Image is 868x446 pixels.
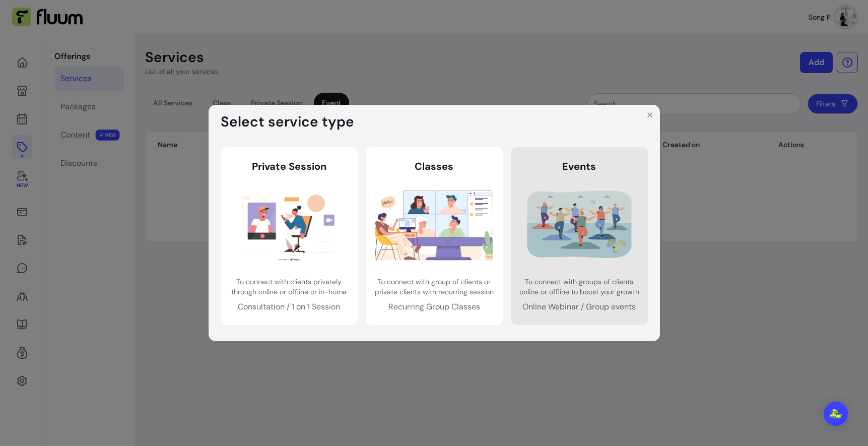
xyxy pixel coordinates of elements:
div: Open Intercom Messenger [824,402,848,426]
a: Private SessionTo connect with clients privately through online or offline or in-homeConsultation... [221,147,358,325]
p: Online Webinar / Group events [519,301,640,313]
p: To connect with clients privately through online or offline or in-home [229,277,350,297]
button: Close [642,107,658,123]
img: Events [520,185,638,264]
header: Private Session [229,159,350,173]
img: Classes [375,185,493,264]
header: Select service type [209,105,660,139]
p: To connect with groups of clients online or offline to boost your growth [519,277,640,297]
p: Consultation / 1 on 1 Session [229,301,350,313]
a: ClassesTo connect with group of clients or private clients with recurring sessionRecurring Group ... [366,147,503,325]
p: Recurring Group Classes [374,301,495,313]
img: Private Session [230,185,348,264]
a: EventsTo connect with groups of clients online or offline to boost your growthOnline Webinar / Gr... [511,147,648,325]
header: Classes [374,159,495,173]
p: To connect with group of clients or private clients with recurring session [374,277,495,297]
header: Events [519,159,640,173]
